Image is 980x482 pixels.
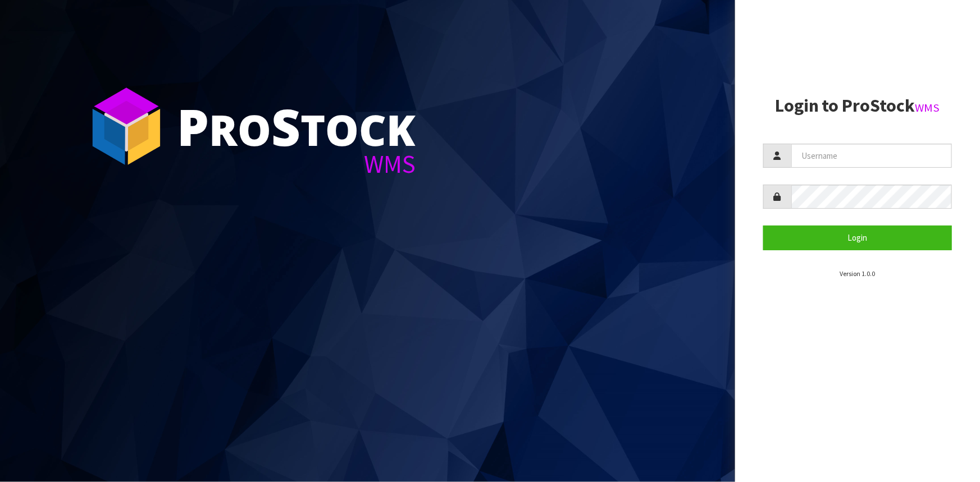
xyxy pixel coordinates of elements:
small: WMS [915,100,940,115]
img: ProStock Cube [84,84,168,168]
span: P [177,92,209,160]
button: Login [763,226,952,250]
input: Username [791,144,952,168]
h2: Login to ProStock [763,96,952,116]
div: ro tock [177,101,416,152]
span: S [271,92,300,160]
div: WMS [177,152,416,177]
small: Version 1.0.0 [840,269,875,278]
